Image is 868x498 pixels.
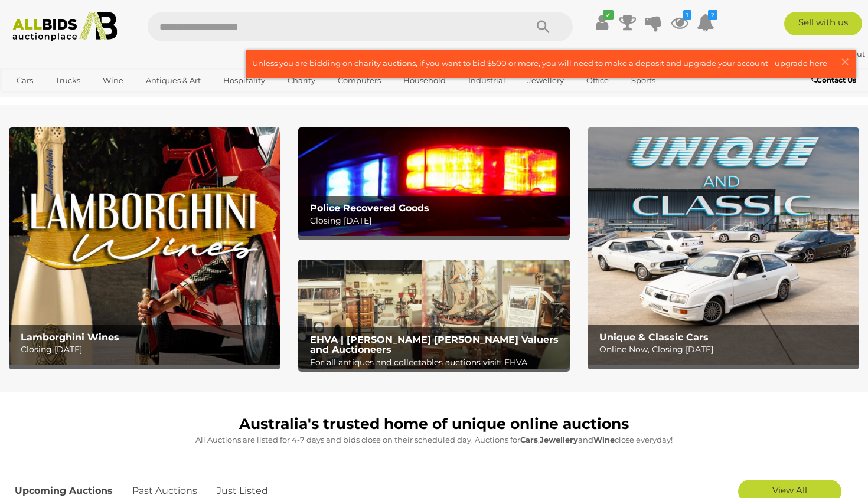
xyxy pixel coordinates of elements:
[310,355,564,370] p: For all antiques and collectables auctions visit: EHVA
[298,260,570,368] a: EHVA | Evans Hastings Valuers and Auctioneers EHVA | [PERSON_NAME] [PERSON_NAME] Valuers and Auct...
[95,71,131,90] a: Wine
[298,260,570,368] img: EHVA | Evans Hastings Valuers and Auctioneers
[624,71,663,90] a: Sports
[15,416,853,433] h1: Australia's trusted home of unique online auctions
[787,49,827,58] a: vesspar
[461,71,513,90] a: Industrial
[772,484,807,496] span: View All
[9,71,41,90] a: Cars
[310,202,429,214] b: Police Recovered Goods
[599,332,709,343] b: Unique & Classic Cars
[520,71,572,90] a: Jewellery
[216,71,273,90] a: Hospitality
[827,49,829,58] span: |
[514,12,573,41] button: Search
[21,342,275,357] p: Closing [DATE]
[840,50,850,73] span: ×
[708,10,717,20] i: 2
[697,12,714,33] a: 2
[298,127,570,236] a: Police Recovered Goods Police Recovered Goods Closing [DATE]
[588,127,859,365] a: Unique & Classic Cars Unique & Classic Cars Online Now, Closing [DATE]
[48,71,88,90] a: Trucks
[310,334,559,356] b: EHVA | [PERSON_NAME] [PERSON_NAME] Valuers and Auctioneers
[603,10,614,20] i: ✔
[811,74,859,87] a: Contact Us
[671,12,688,33] a: 1
[593,435,615,444] strong: Wine
[593,12,611,33] a: ✔
[310,214,564,228] p: Closing [DATE]
[599,342,854,357] p: Online Now, Closing [DATE]
[588,127,859,365] img: Unique & Classic Cars
[520,435,538,444] strong: Cars
[540,435,578,444] strong: Jewellery
[6,12,123,41] img: Allbids.com.au
[9,127,280,365] img: Lamborghini Wines
[831,49,865,58] a: Sign Out
[21,332,119,343] b: Lamborghini Wines
[683,10,691,20] i: 1
[330,71,389,90] a: Computers
[138,71,208,90] a: Antiques & Art
[811,76,856,84] b: Contact Us
[396,71,453,90] a: Household
[15,433,853,447] p: All Auctions are listed for 4-7 days and bids close on their scheduled day. Auctions for , and cl...
[9,90,108,110] a: [GEOGRAPHIC_DATA]
[787,49,825,58] strong: vesspar
[280,71,323,90] a: Charity
[579,71,616,90] a: Office
[9,127,280,365] a: Lamborghini Wines Lamborghini Wines Closing [DATE]
[298,127,570,236] img: Police Recovered Goods
[784,12,862,35] a: Sell with us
